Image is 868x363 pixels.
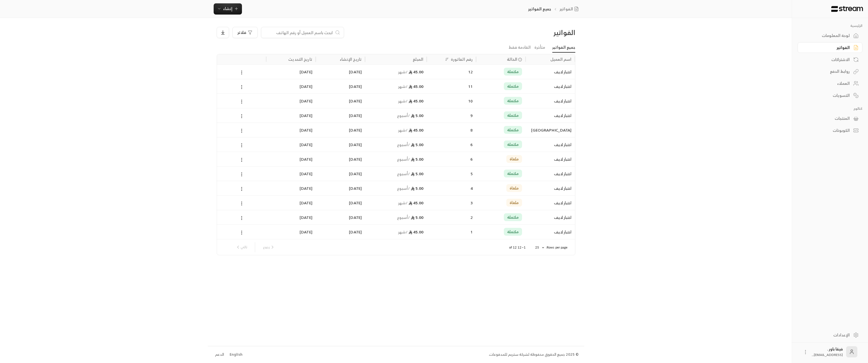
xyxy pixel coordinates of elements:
[812,352,843,358] span: [EMAIL_ADDRESS]....
[528,6,581,12] nav: breadcrumb
[507,127,519,133] span: مكتملة
[368,196,423,210] div: 45.00
[368,181,423,195] div: 5.00
[397,170,410,177] span: / أسبوع
[805,93,850,98] div: التسويات
[798,42,862,53] a: الفواتير
[270,167,312,181] div: [DATE]
[560,6,581,12] a: الفواتير
[509,43,531,52] a: القادمة فقط
[398,97,408,104] span: / شهر
[430,65,473,79] div: 12
[214,3,242,15] button: إنشاء
[805,81,850,86] div: العملاء
[510,185,519,191] span: ملغاة
[397,156,410,163] span: / أسبوع
[805,57,850,62] div: الاشتراكات
[397,214,410,221] span: / أسبوع
[798,78,862,89] a: العملاء
[368,123,423,137] div: 45.00
[805,33,850,38] div: لوحة المعلومات
[550,56,571,63] div: اسم العميل
[237,31,246,34] span: فلاتر
[507,69,519,74] span: مكتملة
[368,108,423,123] div: 5.00
[529,225,571,239] div: اختبار لايف
[319,210,362,224] div: [DATE]
[444,56,450,63] button: Sort
[552,43,575,53] a: جميع الفواتير
[430,210,473,224] div: 2
[534,43,545,52] a: متأخرة
[798,30,862,41] a: لوحة المعلومات
[430,167,473,181] div: 5
[798,66,862,77] a: روابط الدفع
[319,65,362,79] div: [DATE]
[430,137,473,152] div: 6
[368,94,423,108] div: 45.00
[368,137,423,152] div: 5.00
[529,167,571,181] div: اختبار لايف
[398,199,408,206] span: / شهر
[319,225,362,239] div: [DATE]
[319,181,362,195] div: [DATE]
[805,116,850,121] div: المنتجات
[319,123,362,137] div: [DATE]
[529,123,571,137] div: [GEOGRAPHIC_DATA]
[529,108,571,123] div: اختبار لايف
[507,98,519,104] span: مكتملة
[319,79,362,93] div: [DATE]
[489,352,579,357] div: © 2025 جميع الحقوق محفوظة لشركة ستريم للمدفوعات.
[510,200,519,205] span: ملغاة
[798,106,862,111] p: كتالوج
[430,123,473,137] div: 8
[398,68,408,75] span: / شهر
[798,113,862,124] a: المنتجات
[510,156,519,162] span: ملغاة
[398,83,408,90] span: / شهر
[270,225,312,239] div: [DATE]
[368,167,423,181] div: 5.00
[430,196,473,210] div: 3
[798,329,862,340] a: الإعدادات
[265,29,333,36] input: ابحث باسم العميل أو رقم الهاتف
[270,94,312,108] div: [DATE]
[451,56,473,63] div: رقم الفاتورة
[232,27,258,38] button: فلاتر
[340,56,362,63] div: تاريخ الإنشاء
[529,210,571,224] div: اختبار لايف
[397,185,410,192] span: / أسبوع
[368,210,423,224] div: 5.00
[798,90,862,101] a: التسويات
[507,83,519,89] span: مكتملة
[831,6,864,12] img: Logo
[430,152,473,166] div: 6
[319,196,362,210] div: [DATE]
[319,108,362,123] div: [DATE]
[270,152,312,166] div: [DATE]
[368,65,423,79] div: 45.00
[213,350,226,360] a: الدعم
[507,142,519,147] span: مكتملة
[270,79,312,93] div: [DATE]
[546,245,568,250] p: Rows per page:
[529,94,571,108] div: اختبار لايف
[270,137,312,152] div: [DATE]
[805,332,850,338] div: الإعدادات
[529,137,571,152] div: اختبار لايف
[270,181,312,195] div: [DATE]
[805,128,850,133] div: الكوبونات
[319,94,362,108] div: [DATE]
[270,196,312,210] div: [DATE]
[529,196,571,210] div: اختبار لايف
[529,79,571,93] div: اختبار لايف
[430,94,473,108] div: 10
[230,352,243,357] div: English
[812,346,843,357] div: فيقا باور .
[529,181,571,195] div: اختبار لايف
[798,125,862,136] a: الكوبونات
[368,225,423,239] div: 45.00
[270,65,312,79] div: [DATE]
[430,225,473,239] div: 1
[223,5,232,12] span: إنشاء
